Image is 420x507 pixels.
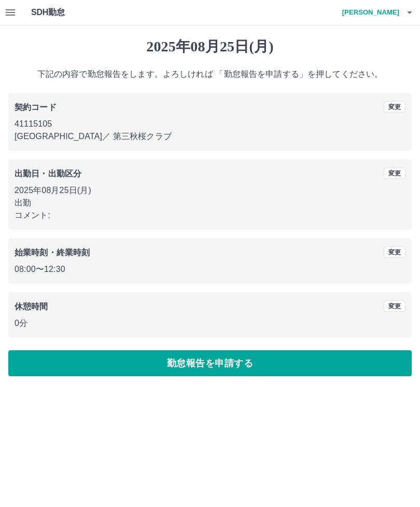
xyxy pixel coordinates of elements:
h1: 2025年08月25日(月) [8,38,412,56]
button: 変更 [384,300,405,312]
p: [GEOGRAPHIC_DATA] ／ 第三秋桜クラブ [15,130,405,143]
p: 08:00 〜 12:30 [15,263,405,276]
b: 始業時刻・終業時刻 [15,248,90,257]
button: 変更 [384,246,405,258]
p: 41115105 [15,118,405,130]
button: 変更 [384,168,405,179]
p: 出勤 [15,197,405,209]
p: 0分 [15,317,405,330]
button: 勤怠報告を申請する [8,350,412,376]
button: 変更 [384,101,405,113]
b: 休憩時間 [15,302,48,311]
p: 2025年08月25日(月) [15,184,405,197]
p: コメント: [15,209,405,222]
b: 出勤日・出勤区分 [15,169,81,178]
b: 契約コード [15,103,57,112]
p: 下記の内容で勤怠報告をします。よろしければ 「勤怠報告を申請する」を押してください。 [8,68,412,80]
